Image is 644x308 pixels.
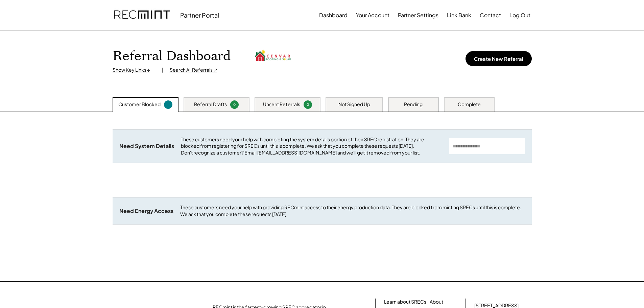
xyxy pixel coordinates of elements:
[263,101,300,108] div: Unsent Referrals
[119,208,173,215] div: Need Energy Access
[113,67,155,73] div: Show Key Links ↓
[356,8,389,22] button: Your Account
[319,8,348,22] button: Dashboard
[231,102,238,107] div: 0
[119,143,174,150] div: Need System Details
[181,136,442,156] div: These customers need your help with completing the system details portion of their SREC registrat...
[404,101,423,108] div: Pending
[480,8,501,22] button: Contact
[170,67,217,73] div: Search All Referrals ↗
[118,101,161,108] div: Customer Blocked
[305,102,311,107] div: 0
[162,67,163,73] div: |
[430,299,443,305] a: About
[180,204,525,217] div: These customers need your help with providing RECmint access to their energy production data. The...
[458,101,481,108] div: Complete
[180,11,219,19] div: Partner Portal
[114,4,170,27] img: recmint-logotype%403x.png
[384,299,426,305] a: Learn about SRECs
[509,8,530,22] button: Log Out
[113,48,231,64] h1: Referral Dashboard
[338,101,370,108] div: Not Signed Up
[466,51,532,66] button: Create New Referral
[254,48,291,65] img: cenvar%20solar.png
[398,8,438,22] button: Partner Settings
[447,8,471,22] button: Link Bank
[194,101,227,108] div: Referral Drafts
